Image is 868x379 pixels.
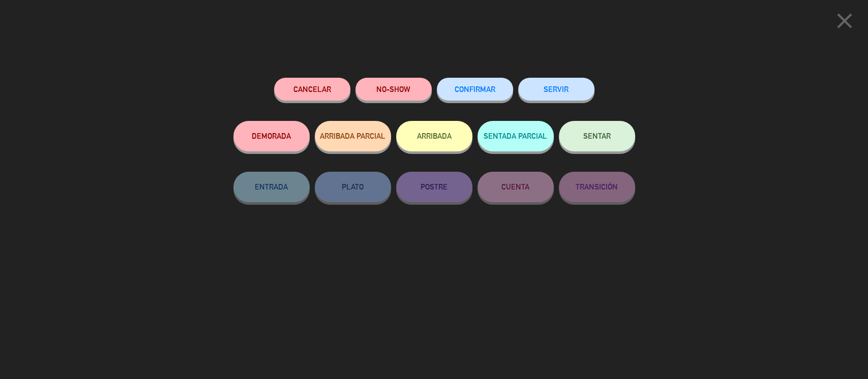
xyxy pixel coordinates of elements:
[396,172,472,202] button: POSTRE
[437,78,513,101] button: CONFIRMAR
[355,78,432,101] button: NO-SHOW
[518,78,594,101] button: SERVIR
[233,172,310,202] button: ENTRADA
[477,121,554,151] button: SENTADA PARCIAL
[832,8,857,34] i: close
[315,172,391,202] button: PLATO
[559,172,635,202] button: TRANSICIÓN
[559,121,635,151] button: SENTAR
[583,132,611,140] span: SENTAR
[396,121,472,151] button: ARRIBADA
[315,121,391,151] button: ARRIBADA PARCIAL
[233,121,310,151] button: DEMORADA
[829,8,860,38] button: close
[274,78,350,101] button: Cancelar
[320,132,385,140] span: ARRIBADA PARCIAL
[477,172,554,202] button: CUENTA
[455,85,495,93] span: CONFIRMAR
